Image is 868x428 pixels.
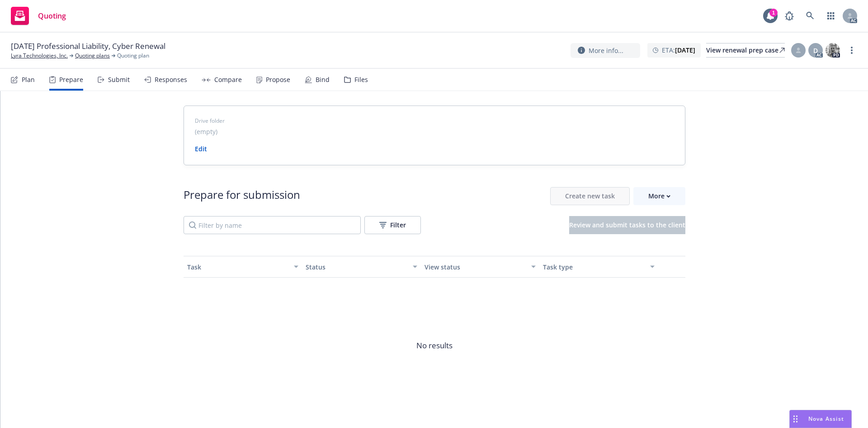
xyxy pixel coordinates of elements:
[195,117,674,125] span: Drive folder
[633,187,685,205] button: More
[266,76,290,83] div: Propose
[354,76,368,83] div: Files
[11,52,68,60] a: Lyra Technologies, Inc.
[184,256,302,278] button: Task
[187,262,289,272] div: Task
[195,127,217,136] span: (empty)
[826,43,840,58] img: photo
[789,410,852,428] button: Nova Assist
[822,7,840,25] a: Switch app
[550,187,630,205] button: Create new task
[813,46,818,55] span: D
[425,262,526,272] div: View status
[155,76,187,83] div: Responses
[543,262,645,272] div: Task type
[801,7,819,25] a: Search
[571,43,640,58] button: More info...
[117,52,149,60] span: Quoting plan
[184,278,685,414] span: No results
[214,76,242,83] div: Compare
[11,41,165,52] span: [DATE] Professional Liability, Cyber Renewal
[38,12,66,19] span: Quoting
[184,216,361,234] input: Filter by name
[421,256,540,278] button: View status
[108,76,130,83] div: Submit
[790,410,801,428] div: Drag to move
[75,52,110,60] a: Quoting plans
[569,221,685,229] span: Review and submit tasks to the client
[846,45,857,56] a: more
[7,3,70,29] a: Quoting
[379,216,406,234] div: Filter
[662,45,695,55] span: ETA :
[22,76,35,83] div: Plan
[675,46,695,54] strong: [DATE]
[706,43,785,58] a: View renewal prep case
[569,216,685,234] button: Review and submit tasks to the client
[59,76,83,83] div: Prepare
[648,188,670,205] div: More
[539,256,658,278] button: Task type
[565,192,615,200] span: Create new task
[184,187,300,205] div: Prepare for submission
[195,144,207,153] a: Edit
[306,262,407,272] div: Status
[316,76,330,83] div: Bind
[808,415,844,423] span: Nova Assist
[589,46,623,55] span: More info...
[302,256,421,278] button: Status
[364,216,421,234] button: Filter
[780,7,798,25] a: Report a Bug
[769,9,778,17] div: 1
